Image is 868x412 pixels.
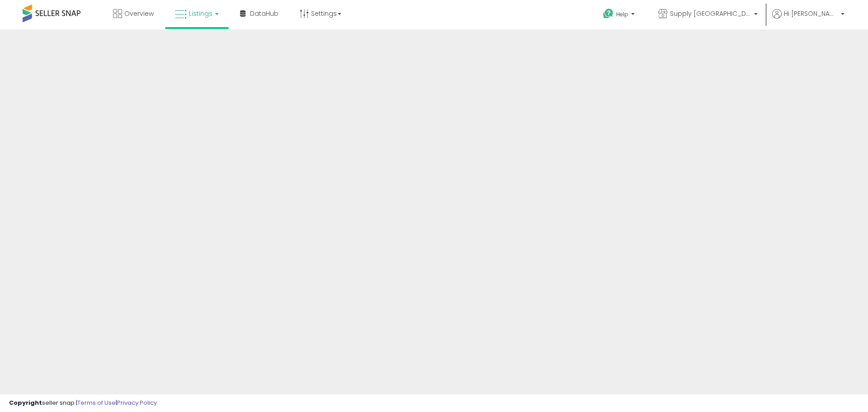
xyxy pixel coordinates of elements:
[603,8,614,19] i: Get Help
[250,9,278,18] span: DataHub
[670,9,751,18] span: Supply [GEOGRAPHIC_DATA]
[616,10,628,18] span: Help
[124,9,154,18] span: Overview
[77,398,116,407] a: Terms of Use
[189,9,212,18] span: Listings
[9,398,42,407] strong: Copyright
[784,9,838,18] span: Hi [PERSON_NAME]
[772,9,844,29] a: Hi [PERSON_NAME]
[9,399,157,407] div: seller snap | |
[596,1,644,29] a: Help
[117,398,157,407] a: Privacy Policy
